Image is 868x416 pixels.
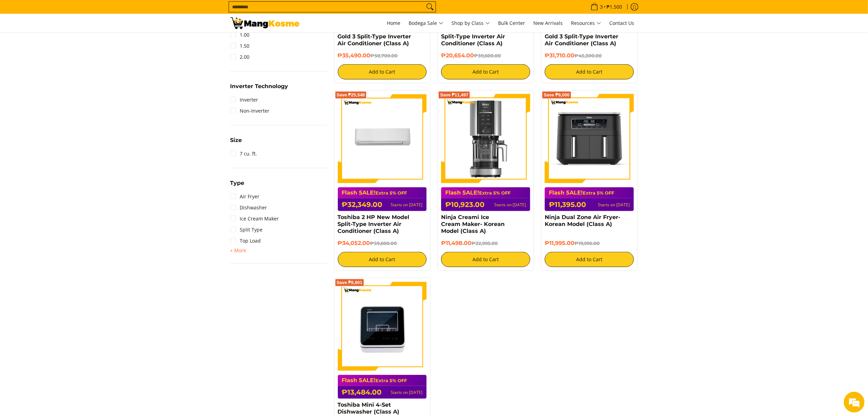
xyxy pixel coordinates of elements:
[113,3,130,20] div: Minimize live chat window
[338,401,400,415] a: Toshiba Mini 4-Set Dishwasher (Class A)
[425,2,436,12] button: Search
[441,240,530,247] h6: ₱11,498.00
[230,51,250,63] a: 2.00
[230,138,242,143] span: Size
[441,52,530,59] h6: ₱20,654.00
[544,93,570,97] span: Save ₱8,000
[571,19,601,28] span: Resources
[337,281,363,285] span: Save ₱8,801
[338,282,427,371] img: Toshiba Mini 4-Set Dishwasher (Class A)
[495,14,529,32] a: Bulk Center
[337,93,365,97] span: Save ₱25,548
[230,29,250,40] a: 1.00
[471,240,498,246] del: ₱22,995.00
[606,14,638,32] a: Contact Us
[338,240,427,247] h6: ₱34,052.00
[370,240,397,246] del: ₱59,600.00
[534,20,563,26] span: New Arrivals
[589,3,624,11] span: •
[441,214,505,234] a: Ninja Creami Ice Cream Maker- Korean Model (Class A)
[40,87,95,157] span: We're online!
[306,14,638,32] nav: Main Menu
[441,252,530,267] button: Add to Cart
[338,52,427,59] h6: ₱35,490.00
[441,26,512,47] a: Toshiba 1 HP New Model Split-Type Inverter Air Conditioner (Class A)
[440,93,468,97] span: Save ₱11,497
[406,14,447,32] a: Bodega Sale
[545,26,618,47] a: Carrier 1.00 HP XPower Gold 3 Split-Type Inverter Air Conditioner (Class A)
[545,52,634,59] h6: ₱31,710.00
[230,248,247,253] span: + More
[36,39,116,48] div: Chat with us now
[371,53,398,58] del: ₱50,700.00
[441,94,530,183] img: ninja-creami-ice-cream-maker-gray-korean-model-full-view-mang-kosme
[230,17,299,29] img: BREAKING NEWS: Flash 5ale! August 15-17, 2025 l Mang Kosme
[230,213,279,224] a: Ice Cream Maker
[230,180,245,191] summary: Open
[568,14,605,32] a: Resources
[545,64,634,79] button: Add to Cart
[230,191,260,202] a: Air Fryer
[230,224,263,235] a: Split Type
[230,138,242,148] summary: Open
[230,105,270,116] a: Non-Inverter
[610,20,635,26] span: Contact Us
[230,40,250,51] a: 1.50
[230,235,261,246] a: Top Load
[230,94,258,105] a: Inverter
[230,84,288,89] span: Inverter Technology
[574,240,600,246] del: ₱19,995.00
[338,94,427,183] img: Toshiba 2 HP New Model Split-Type Inverter Air Conditioner (Class A)
[230,148,257,159] a: 7 cu. ft.
[230,246,247,255] summary: Open
[230,202,267,213] a: Dishwasher
[448,14,494,32] a: Shop by Class
[498,20,525,26] span: Bulk Center
[387,20,401,26] span: Home
[545,252,634,267] button: Add to Cart
[230,180,245,186] span: Type
[338,26,411,47] a: Carrier 1.50 HP XPower Gold 3 Split-Type Inverter Air Conditioner (Class A)
[545,94,634,183] img: ninja-dual-zone-air-fryer-full-view-mang-kosme
[474,53,501,58] del: ₱39,600.00
[545,214,620,227] a: Ninja Dual Zone Air Fryer- Korean Model (Class A)
[606,4,623,9] span: ₱1,500
[384,14,404,32] a: Home
[574,53,602,58] del: ₱45,300.00
[545,240,634,247] h6: ₱11,995.00
[452,19,490,28] span: Shop by Class
[338,252,427,267] button: Add to Cart
[409,19,443,28] span: Bodega Sale
[441,64,530,79] button: Add to Cart
[599,4,604,9] span: 3
[530,14,566,32] a: New Arrivals
[338,64,427,79] button: Add to Cart
[3,189,132,213] textarea: Type your message and hit 'Enter'
[338,214,410,234] a: Toshiba 2 HP New Model Split-Type Inverter Air Conditioner (Class A)
[230,84,288,94] summary: Open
